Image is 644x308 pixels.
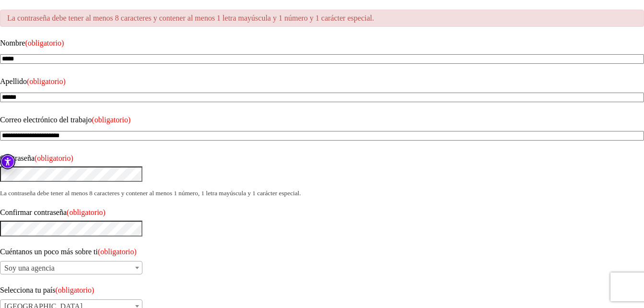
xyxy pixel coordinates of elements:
span: (obligatorio) [27,77,66,85]
span: (obligatorio) [35,154,73,162]
span: (obligatorio) [92,116,130,124]
span: (obligatorio) [56,286,94,294]
p: La contraseña debe tener al menos 8 caracteres y contener al menos 1 letra mayúscula y 1 número y... [7,14,627,23]
span: (obligatorio) [98,248,137,256]
span: I am an agency [0,261,142,275]
span: (obligatorio) [67,208,105,216]
span: (obligatorio) [25,39,64,47]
